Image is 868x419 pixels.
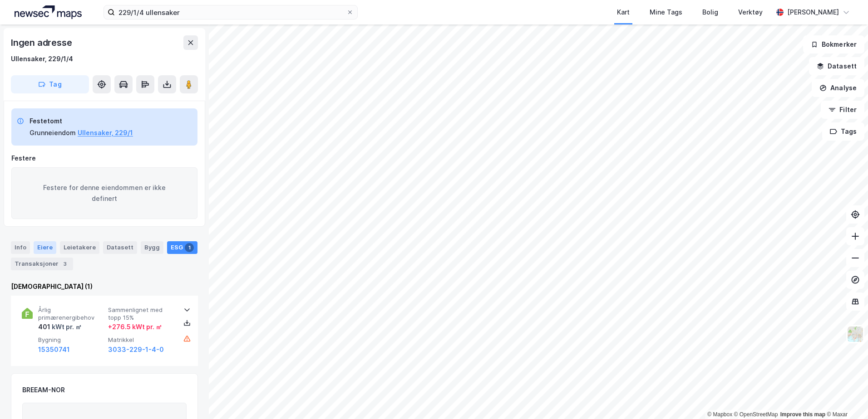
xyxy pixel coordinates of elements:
div: 1 [185,243,194,252]
div: Ingen adresse [11,35,74,50]
div: [PERSON_NAME] [787,7,839,18]
div: 3 [60,259,69,268]
button: Analyse [812,79,864,97]
button: Datasett [809,57,864,75]
div: Leietakere [60,241,99,254]
button: Bokmerker [803,35,864,54]
button: 15350741 [38,344,70,355]
a: Mapbox [707,411,732,418]
button: Tag [11,75,89,93]
div: + 276.5 kWt pr. ㎡ [108,322,162,332]
div: Kart [617,7,630,18]
div: Verktøy [738,7,763,18]
div: Ullensaker, 229/1/4 [11,54,73,64]
div: Bolig [702,7,718,18]
div: Info [11,241,30,254]
input: Søk på adresse, matrikkel, gårdeiere, leietakere eller personer [115,5,346,19]
img: Z [847,326,864,343]
button: Tags [822,122,864,141]
span: Årlig primærenergibehov [38,306,104,322]
div: ESG [167,241,197,254]
div: kWt pr. ㎡ [50,322,82,332]
iframe: Chat Widget [823,375,868,419]
div: Mine Tags [650,7,682,18]
button: Ullensaker, 229/1 [78,127,133,138]
span: Matrikkel [108,336,174,344]
a: Improve this map [780,411,825,418]
span: Sammenlignet med topp 15% [108,306,174,322]
div: Transaksjoner [11,258,73,270]
span: Bygning [38,336,104,344]
div: [DEMOGRAPHIC_DATA] (1) [11,281,198,292]
div: Bygg [141,241,163,254]
button: 3033-229-1-4-0 [108,344,164,355]
div: Datasett [103,241,137,254]
a: OpenStreetMap [734,411,778,418]
div: 401 [38,322,82,332]
div: Festere for denne eiendommen er ikke definert [11,167,197,219]
img: logo.a4113a55bc3d86da70a041830d287a7e.svg [15,5,82,19]
button: Filter [821,101,864,119]
div: Grunneiendom [30,127,76,138]
div: Eiere [34,241,56,254]
div: Festetomt [30,116,133,127]
div: Festere [11,153,197,164]
div: BREEAM-NOR [22,385,65,395]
